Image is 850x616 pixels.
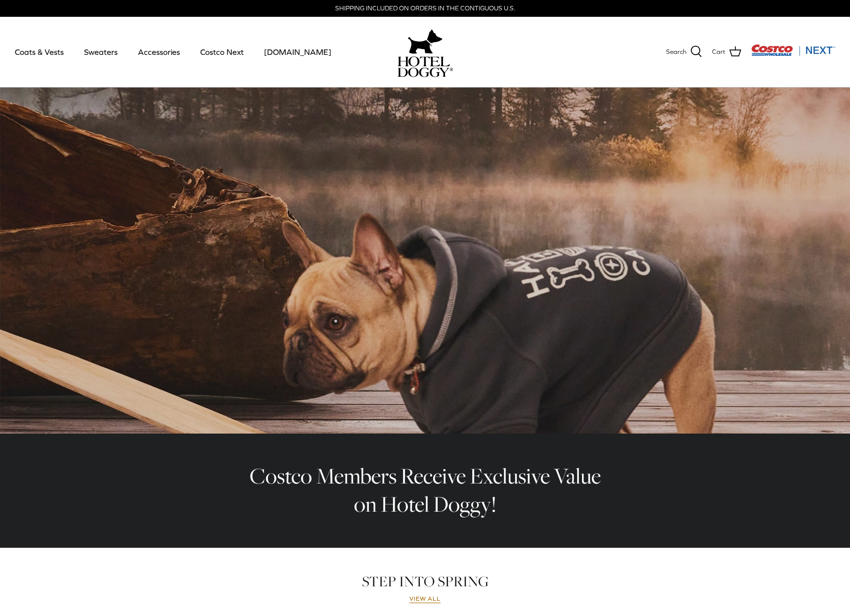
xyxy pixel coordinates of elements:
a: Coats & Vests [6,35,73,69]
a: Sweaters [75,35,127,69]
a: hoteldoggy.com hoteldoggycom [398,27,453,77]
img: hoteldoggycom [398,56,453,77]
h2: Costco Members Receive Exclusive Value on Hotel Doggy! [242,462,608,518]
a: STEP INTO SPRING [362,572,489,591]
img: Costco Next [751,44,835,56]
span: Cart [712,47,725,57]
a: [DOMAIN_NAME] [255,35,340,69]
a: Search [666,45,702,58]
a: Costco Next [191,35,253,69]
a: Accessories [129,35,189,69]
a: Cart [712,45,741,58]
span: Search [666,47,686,57]
a: View all [409,595,441,603]
img: hoteldoggy.com [408,27,443,56]
a: Visit Costco Next [751,50,835,58]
